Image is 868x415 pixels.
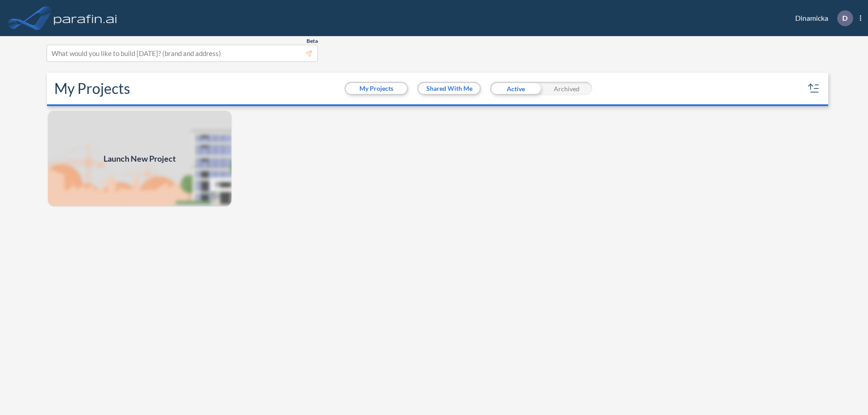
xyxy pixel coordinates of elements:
[490,82,541,95] div: Active
[541,82,592,95] div: Archived
[104,153,176,165] span: Launch New Project
[47,110,232,207] a: Launch New Project
[807,81,821,96] button: sort
[47,110,232,207] img: add
[52,9,119,27] img: logo
[346,83,407,94] button: My Projects
[842,14,848,22] p: D
[419,83,480,94] button: Shared With Me
[782,10,861,26] div: Dinamicka
[307,37,318,45] span: Beta
[54,80,130,97] h2: My Projects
